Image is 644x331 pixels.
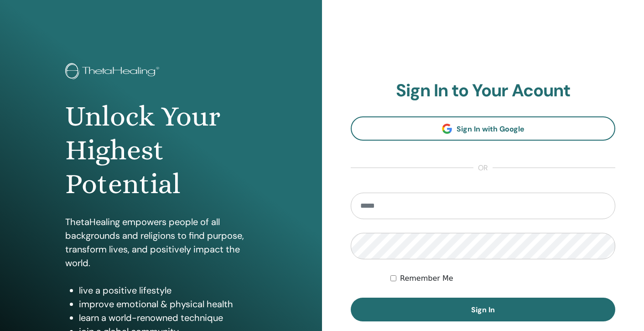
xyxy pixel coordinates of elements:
[473,163,493,173] span: or
[65,100,257,201] h1: Unlock Your Highest Potential
[390,273,615,284] div: Keep me authenticated indefinitely or until I manually logout
[79,284,257,297] li: live a positive lifestyle
[65,215,257,270] p: ThetaHealing empowers people of all backgrounds and religions to find purpose, transform lives, a...
[351,80,615,101] h2: Sign In to Your Acount
[471,305,495,315] span: Sign In
[400,273,453,284] label: Remember Me
[79,311,257,325] li: learn a world-renowned technique
[351,116,615,141] a: Sign In with Google
[351,298,615,321] button: Sign In
[79,297,257,311] li: improve emotional & physical health
[457,124,525,134] span: Sign In with Google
